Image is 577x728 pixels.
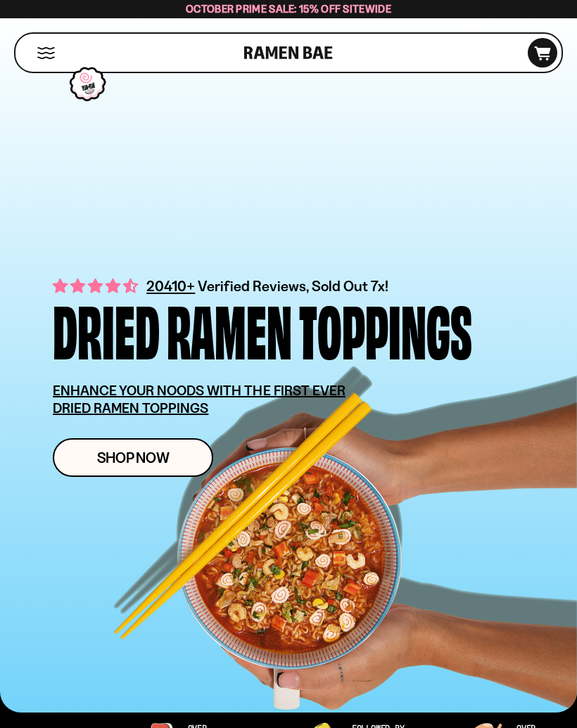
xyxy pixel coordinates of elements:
[186,2,391,15] span: October Prime Sale: 15% off Sitewide
[167,297,292,361] div: Ramen
[198,277,388,295] span: Verified Reviews, Sold Out 7x!
[53,382,345,416] u: ENHANCE YOUR NOODS WITH THE FIRST EVER DRIED RAMEN TOPPINGS
[53,297,160,361] div: Dried
[97,450,170,465] span: Shop Now
[53,438,213,477] a: Shop Now
[299,297,472,361] div: Toppings
[37,47,56,59] button: Mobile Menu Trigger
[146,275,195,297] span: 20410+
